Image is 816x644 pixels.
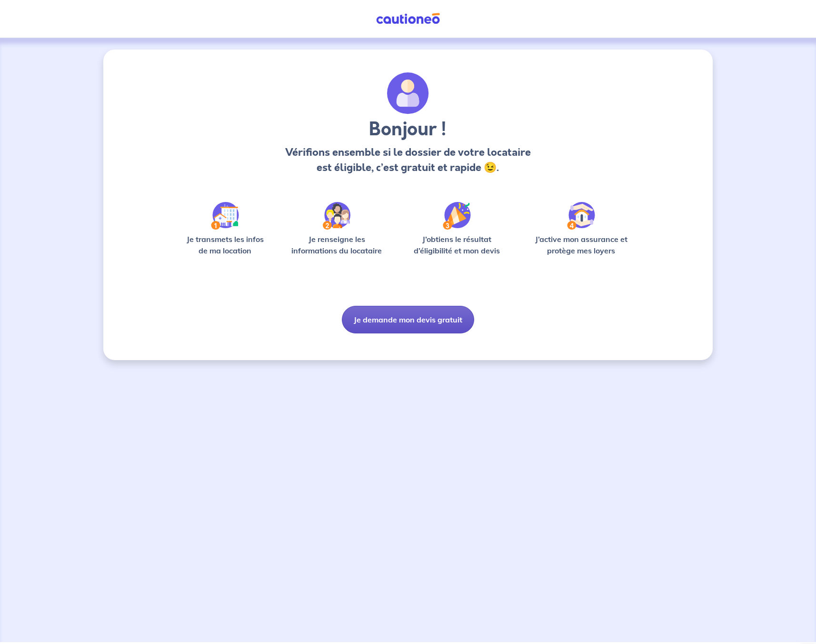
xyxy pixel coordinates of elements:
[567,202,595,230] img: /static/bfff1cf634d835d9112899e6a3df1a5d/Step-4.svg
[211,202,239,230] img: /static/90a569abe86eec82015bcaae536bd8e6/Step-1.svg
[282,118,533,141] h3: Bonjour !
[323,202,350,230] img: /static/c0a346edaed446bb123850d2d04ad552/Step-2.svg
[443,202,471,230] img: /static/f3e743aab9439237c3e2196e4328bba9/Step-3.svg
[387,72,429,114] img: archivate
[282,145,533,175] p: Vérifions ensemble si le dossier de votre locataire est éligible, c’est gratuit et rapide 😉.
[526,233,637,256] p: J’active mon assurance et protège mes loyers
[372,13,444,25] img: Cautioneo
[179,233,270,256] p: Je transmets les infos de ma location
[286,233,388,256] p: Je renseigne les informations du locataire
[342,306,474,333] button: Je demande mon devis gratuit
[403,233,511,256] p: J’obtiens le résultat d’éligibilité et mon devis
